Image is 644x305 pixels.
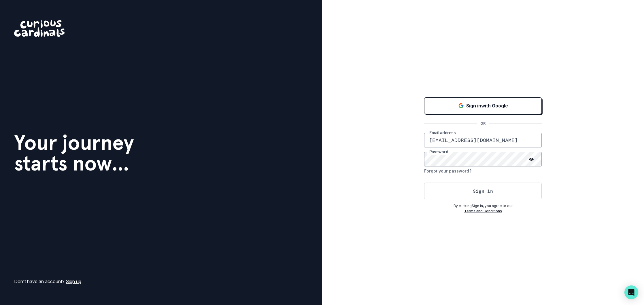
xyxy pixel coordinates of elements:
[14,20,65,37] img: Curious Cardinals Logo
[477,121,489,126] p: OR
[424,203,542,209] p: By clicking Sign In , you agree to our
[14,278,81,285] p: Don't have an account?
[14,132,134,174] h1: Your journey starts now...
[424,166,471,176] button: Forgot your password?
[66,279,81,284] a: Sign up
[624,285,638,299] div: Open Intercom Messenger
[466,102,508,109] p: Sign in with Google
[424,183,542,199] button: Sign in
[464,209,502,213] a: Terms and Conditions
[424,97,542,114] button: Sign in with Google (GSuite)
